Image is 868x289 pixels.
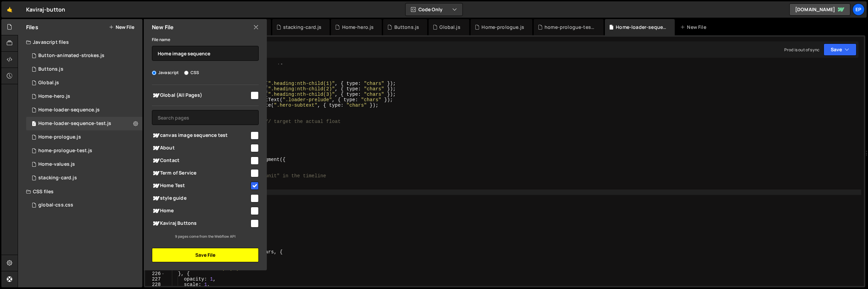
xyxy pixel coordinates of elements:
[152,46,259,61] input: Name
[26,62,142,76] div: 16061/43050.js
[109,24,134,30] button: New File
[26,171,142,185] div: 16061/44833.js
[26,130,142,144] div: 16061/43249.js
[342,24,374,31] div: Home-hero.js
[26,158,142,171] div: 16061/43950.js
[439,24,460,31] div: Global.js
[824,43,856,56] button: Save
[145,271,165,276] div: 226
[481,24,524,31] div: Home-prologue.js
[152,69,179,76] label: Javascript
[175,234,236,239] small: 9 pages come from the Webflow API
[38,121,111,127] div: Home-loader-sequence-test.js
[38,80,59,86] div: Global.js
[789,3,850,16] a: [DOMAIN_NAME]
[784,47,820,53] div: Prod is out of sync
[545,24,595,31] div: home-prologue-test.js
[152,169,250,177] span: Term of Service
[26,198,142,212] div: 16061/43261.css
[152,91,250,100] span: Global (All Pages)
[152,131,250,140] span: canvas image sequence test
[852,3,865,16] a: Ep
[26,49,142,62] div: 16061/43947.js
[184,71,189,75] input: CSS
[152,144,250,152] span: About
[680,24,709,31] div: New File
[38,134,81,140] div: Home-prologue.js
[26,144,142,158] div: 16061/44087.js
[152,36,170,43] label: File name
[152,207,250,215] span: Home
[38,93,70,100] div: Home-hero.js
[38,175,77,181] div: stacking-card.js
[184,69,199,76] label: CSS
[38,66,63,72] div: Buttons.js
[152,157,250,165] span: Contact
[26,76,142,90] div: 16061/45009.js
[406,3,462,16] button: Code Only
[152,182,250,190] span: Home Test
[38,202,73,208] div: global-css.css
[152,71,156,75] input: Javascript
[32,122,36,127] span: 1
[18,35,142,49] div: Javascript files
[38,148,92,154] div: home-prologue-test.js
[26,103,142,117] div: 16061/43594.js
[394,24,419,31] div: Buttons.js
[26,5,65,14] div: Kaviraj-button
[152,23,174,31] h2: New File
[616,24,667,31] div: Home-loader-sequence-test.js
[26,90,142,103] div: 16061/43948.js
[283,24,322,31] div: stacking-card.js
[145,282,165,287] div: 228
[152,110,259,125] input: Search pages
[38,161,75,167] div: Home-values.js
[26,117,142,130] div: 16061/44088.js
[152,194,250,202] span: style guide
[145,276,165,282] div: 227
[152,219,250,228] span: Kaviraj Buttons
[26,23,38,31] h2: Files
[18,185,142,198] div: CSS files
[38,53,104,59] div: Button-animated-strokes.js
[152,248,259,262] button: Save File
[1,1,18,18] a: 🤙
[38,107,100,113] div: Home-loader-sequence.js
